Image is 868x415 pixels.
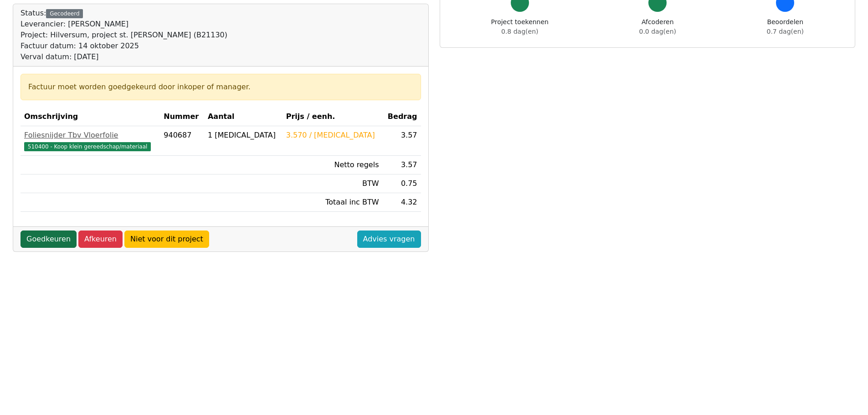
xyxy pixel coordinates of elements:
[21,19,227,30] div: Leverancier: [PERSON_NAME]
[767,17,804,36] div: Beoordelen
[160,126,204,156] td: 940687
[21,8,227,62] div: Status:
[21,231,77,248] a: Goedkeuren
[24,130,156,152] a: Foliesnijder Tbv Vloerfolie510400 - Koop klein gereedschap/materiaal
[24,142,151,151] span: 510400 - Koop klein gereedschap/materiaal
[639,28,676,35] span: 0.0 dag(en)
[21,41,227,51] div: Factuur datum: 14 oktober 2025
[282,156,383,174] td: Netto regels
[357,231,421,248] a: Advies vragen
[639,17,676,36] div: Afcoderen
[124,231,209,248] a: Niet voor dit project
[24,130,156,141] div: Foliesnijder Tbv Vloerfolie
[28,82,413,92] div: Factuur moet worden goedgekeurd door inkoper of manager.
[286,130,379,141] div: 3.570 / [MEDICAL_DATA]
[383,108,421,126] th: Bedrag
[204,108,282,126] th: Aantal
[160,108,204,126] th: Nummer
[21,108,160,126] th: Omschrijving
[46,9,83,18] div: Gecodeerd
[383,126,421,156] td: 3.57
[491,17,549,36] div: Project toekennen
[383,193,421,212] td: 4.32
[21,51,227,62] div: Verval datum: [DATE]
[282,174,383,193] td: BTW
[208,130,279,141] div: 1 [MEDICAL_DATA]
[282,193,383,212] td: Totaal inc BTW
[501,28,538,35] span: 0.8 dag(en)
[21,30,227,41] div: Project: Hilversum, project st. [PERSON_NAME] (B21130)
[383,174,421,193] td: 0.75
[383,156,421,174] td: 3.57
[767,28,804,35] span: 0.7 dag(en)
[282,108,383,126] th: Prijs / eenh.
[78,231,123,248] a: Afkeuren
